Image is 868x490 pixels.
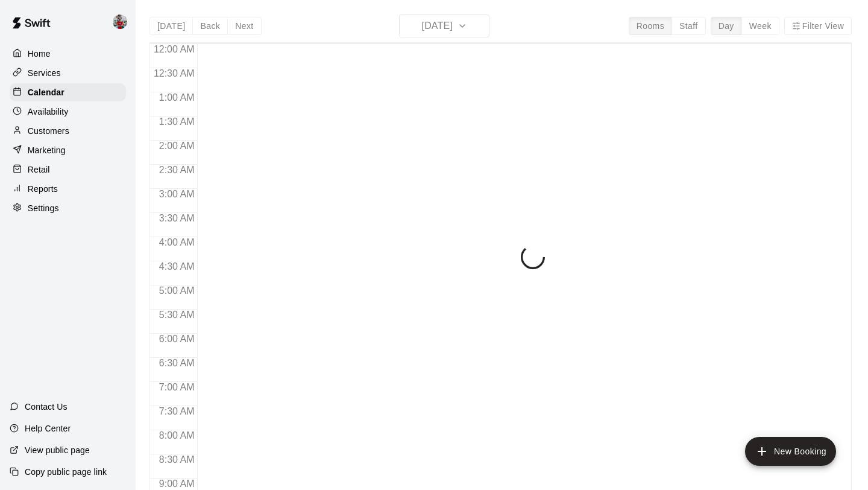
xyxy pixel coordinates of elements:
[156,430,198,441] span: 8:00 AM
[28,164,50,176] p: Retail
[10,103,126,121] a: Availability
[28,125,69,137] p: Customers
[156,382,198,392] span: 7:00 AM
[156,165,198,175] span: 2:30 AM
[156,310,198,320] span: 5:30 AM
[156,406,198,416] span: 7:30 AM
[10,180,126,198] a: Reports
[10,64,126,82] a: Services
[28,183,58,195] p: Reports
[10,199,126,217] a: Settings
[156,479,198,489] span: 9:00 AM
[151,44,198,54] span: 12:00 AM
[156,261,198,272] span: 4:30 AM
[156,358,198,368] span: 6:30 AM
[10,161,126,179] a: Retail
[156,334,198,344] span: 6:00 AM
[156,454,198,465] span: 8:30 AM
[25,401,68,413] p: Contact Us
[113,14,127,29] img: Kylie Chung
[10,141,126,159] a: Marketing
[25,444,90,456] p: View public page
[151,68,198,78] span: 12:30 AM
[156,141,198,151] span: 2:00 AM
[10,122,126,140] a: Customers
[10,83,126,101] a: Calendar
[10,45,126,63] a: Home
[28,144,66,156] p: Marketing
[156,116,198,127] span: 1:30 AM
[156,189,198,199] span: 3:00 AM
[110,10,136,34] div: Kylie Chung
[745,437,836,466] button: add
[28,67,61,79] p: Services
[156,213,198,223] span: 3:30 AM
[28,86,64,98] p: Calendar
[25,422,71,434] p: Help Center
[156,237,198,247] span: 4:00 AM
[28,106,69,118] p: Availability
[28,202,59,214] p: Settings
[156,285,198,296] span: 5:00 AM
[28,48,51,60] p: Home
[156,92,198,103] span: 1:00 AM
[25,466,107,478] p: Copy public page link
